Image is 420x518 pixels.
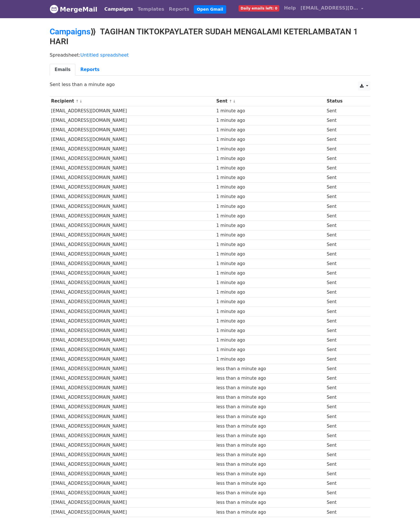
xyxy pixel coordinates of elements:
[50,316,215,326] td: [EMAIL_ADDRESS][DOMAIN_NAME]
[50,383,215,393] td: [EMAIL_ADDRESS][DOMAIN_NAME]
[325,402,365,412] td: Sent
[50,259,215,269] td: [EMAIL_ADDRESS][DOMAIN_NAME]
[50,144,215,154] td: [EMAIL_ADDRESS][DOMAIN_NAME]
[216,327,324,334] div: 1 minute ago
[50,469,215,479] td: [EMAIL_ADDRESS][DOMAIN_NAME]
[325,345,365,355] td: Sent
[325,488,365,498] td: Sent
[325,221,365,230] td: Sent
[50,498,215,507] td: [EMAIL_ADDRESS][DOMAIN_NAME]
[216,318,324,325] div: 1 minute ago
[325,297,365,307] td: Sent
[325,230,365,240] td: Sent
[50,221,215,230] td: [EMAIL_ADDRESS][DOMAIN_NAME]
[325,249,365,259] td: Sent
[216,270,324,277] div: 1 minute ago
[80,52,129,58] a: Untitled spreadsheet
[282,2,298,14] a: Help
[50,230,215,240] td: [EMAIL_ADDRESS][DOMAIN_NAME]
[50,135,215,144] td: [EMAIL_ADDRESS][DOMAIN_NAME]
[325,460,365,469] td: Sent
[216,499,324,506] div: less than a minute ago
[216,174,324,181] div: 1 minute ago
[50,345,215,355] td: [EMAIL_ADDRESS][DOMAIN_NAME]
[325,192,365,202] td: Sent
[325,240,365,249] td: Sent
[50,402,215,412] td: [EMAIL_ADDRESS][DOMAIN_NAME]
[50,211,215,221] td: [EMAIL_ADDRESS][DOMAIN_NAME]
[216,299,324,305] div: 1 minute ago
[50,163,215,173] td: [EMAIL_ADDRESS][DOMAIN_NAME]
[325,135,365,144] td: Sent
[325,307,365,316] td: Sent
[50,288,215,297] td: [EMAIL_ADDRESS][DOMAIN_NAME]
[216,127,324,133] div: 1 minute ago
[216,146,324,152] div: 1 minute ago
[50,450,215,460] td: [EMAIL_ADDRESS][DOMAIN_NAME]
[50,27,370,46] h2: ⟫ TAGIHAN TIKTOKPAYLATER SUDAH MENGALAMI KETERLAMBATAN 1 HARI
[216,394,324,401] div: less than a minute ago
[50,393,215,402] td: [EMAIL_ADDRESS][DOMAIN_NAME]
[216,213,324,219] div: 1 minute ago
[50,269,215,278] td: [EMAIL_ADDRESS][DOMAIN_NAME]
[50,278,215,288] td: [EMAIL_ADDRESS][DOMAIN_NAME]
[50,240,215,249] td: [EMAIL_ADDRESS][DOMAIN_NAME]
[325,469,365,479] td: Sent
[50,297,215,307] td: [EMAIL_ADDRESS][DOMAIN_NAME]
[325,163,365,173] td: Sent
[325,450,365,460] td: Sent
[216,413,324,420] div: less than a minute ago
[50,106,215,115] td: [EMAIL_ADDRESS][DOMAIN_NAME]
[167,3,192,15] a: Reports
[325,479,365,488] td: Sent
[216,203,324,210] div: 1 minute ago
[216,308,324,315] div: 1 minute ago
[216,241,324,248] div: 1 minute ago
[216,509,324,516] div: less than a minute ago
[215,96,325,106] th: Sent
[325,202,365,211] td: Sent
[325,507,365,517] td: Sent
[325,374,365,383] td: Sent
[325,336,365,345] td: Sent
[216,251,324,258] div: 1 minute ago
[50,182,215,192] td: [EMAIL_ADDRESS][DOMAIN_NAME]
[325,288,365,297] td: Sent
[325,441,365,450] td: Sent
[50,3,97,15] a: MergeMail
[325,269,365,278] td: Sent
[50,326,215,335] td: [EMAIL_ADDRESS][DOMAIN_NAME]
[50,441,215,450] td: [EMAIL_ADDRESS][DOMAIN_NAME]
[325,154,365,163] td: Sent
[50,412,215,421] td: [EMAIL_ADDRESS][DOMAIN_NAME]
[50,5,58,13] img: MergeMail logo
[50,336,215,345] td: [EMAIL_ADDRESS][DOMAIN_NAME]
[76,99,79,103] a: ↑
[216,117,324,124] div: 1 minute ago
[216,452,324,458] div: less than a minute ago
[229,99,232,103] a: ↑
[50,81,370,87] p: Sent less than a minute ago
[233,99,236,103] a: ↓
[216,490,324,496] div: less than a minute ago
[216,136,324,143] div: 1 minute ago
[50,115,215,125] td: [EMAIL_ADDRESS][DOMAIN_NAME]
[325,498,365,507] td: Sent
[216,442,324,449] div: less than a minute ago
[325,278,365,288] td: Sent
[50,307,215,316] td: [EMAIL_ADDRESS][DOMAIN_NAME]
[50,460,215,469] td: [EMAIL_ADDRESS][DOMAIN_NAME]
[50,364,215,374] td: [EMAIL_ADDRESS][DOMAIN_NAME]
[325,421,365,431] td: Sent
[50,52,370,58] p: Spreadsheet:
[216,346,324,353] div: 1 minute ago
[236,2,282,14] a: Daily emails left: 0
[216,222,324,229] div: 1 minute ago
[216,433,324,439] div: less than a minute ago
[50,125,215,135] td: [EMAIL_ADDRESS][DOMAIN_NAME]
[216,366,324,372] div: less than a minute ago
[325,144,365,154] td: Sent
[325,431,365,440] td: Sent
[75,64,104,76] a: Reports
[50,374,215,383] td: [EMAIL_ADDRESS][DOMAIN_NAME]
